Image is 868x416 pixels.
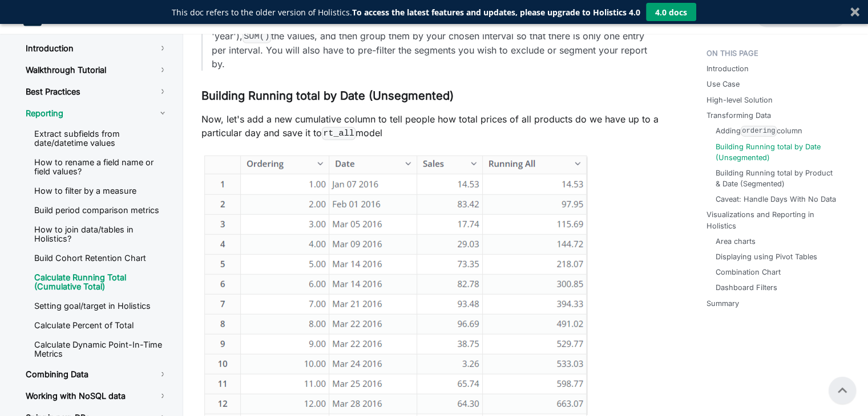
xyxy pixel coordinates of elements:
a: Area charts [716,236,756,247]
a: Introduction [17,39,177,58]
a: HolisticsHolistics Docs (3.0) [23,8,132,26]
div: This doc refers to the older version of Holistics.To access the latest features and updates, plea... [172,6,640,18]
code: ordering [741,126,777,137]
a: Transforming Data [706,110,771,121]
a: How to rename a field name or field values? [25,154,177,180]
a: Build period comparison metrics [25,202,177,219]
a: Building Running total by Date (Unsegmented) [716,141,838,163]
a: Setting goal/target in Holistics [25,297,177,315]
a: Use Case [706,79,740,89]
code: rt_all [322,127,356,140]
a: Summary [706,298,739,309]
a: Combining Data [17,365,177,384]
a: Introduction [706,63,749,74]
a: Best Practices [17,82,177,101]
a: Caveat: Handle Days With No Data [716,194,836,205]
p: If you are recording both positive and negative value transactions, you might want to use a funct... [212,1,661,71]
a: Extract subfields from date/datetime values [25,125,177,152]
a: Building Running total by Product & Date (Segmented) [716,168,838,189]
p: Now, let's add a new cumulative column to tell people how total prices of all products do we have... [201,112,670,140]
h3: Building Running total by Date (Unsegmented) [201,89,670,103]
p: This doc refers to the older version of Holistics. [172,6,640,18]
a: Addingorderingcolumn [716,125,803,137]
a: Calculate Running Total (Cumulative Total) [25,269,177,295]
a: Dashboard Filters [716,282,777,293]
nav: Docs sidebar [12,34,183,416]
a: How to join data/tables in Holistics? [25,221,177,247]
a: Build Cohort Retention Chart [25,250,177,267]
a: Calculate Percent of Total [25,317,177,334]
img: Running All [201,152,588,416]
strong: To access the latest features and updates, please upgrade to Holistics 4.0 [352,7,640,18]
button: Scroll back to top [829,377,856,404]
a: Combination Chart [716,267,781,278]
code: SUM() [243,30,272,43]
a: Calculate Dynamic Point-In-Time Metrics [25,336,177,362]
a: High-level Solution [706,95,773,105]
a: Working with NoSQL data [17,386,177,406]
button: 4.0 docs [646,3,696,21]
a: How to filter by a measure [25,182,177,199]
a: Walkthrough Tutorial [17,60,177,80]
a: Displaying using Pivot Tables [716,251,817,262]
a: Reporting [17,104,177,123]
a: Visualizations and Reporting in Holistics [706,209,843,231]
